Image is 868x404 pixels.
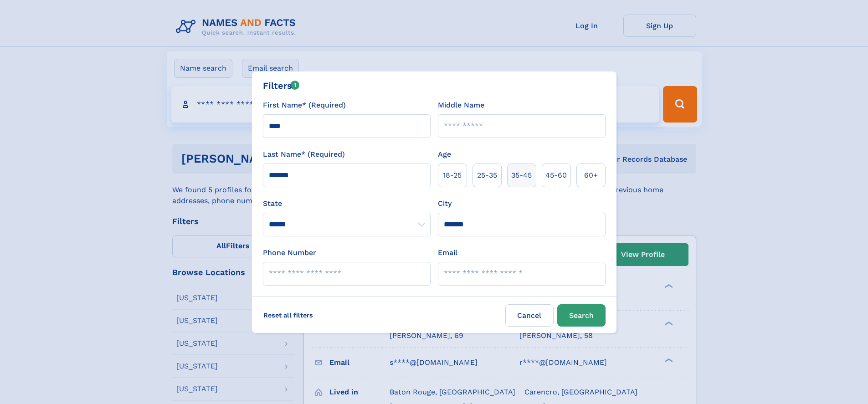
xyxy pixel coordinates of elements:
label: Age [438,149,451,160]
label: Email [438,247,457,258]
button: Search [557,304,606,327]
label: Middle Name [438,100,484,111]
span: 45‑60 [545,170,567,181]
label: City [438,198,452,209]
label: Last Name* (Required) [263,149,345,160]
span: 60+ [584,170,598,181]
label: Cancel [505,304,554,327]
label: Phone Number [263,247,316,258]
span: 18‑25 [443,170,462,181]
div: Filters [263,79,300,92]
label: Reset all filters [257,304,319,326]
span: 35‑45 [511,170,532,181]
label: State [263,198,431,209]
label: First Name* (Required) [263,100,346,111]
span: 25‑35 [477,170,497,181]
